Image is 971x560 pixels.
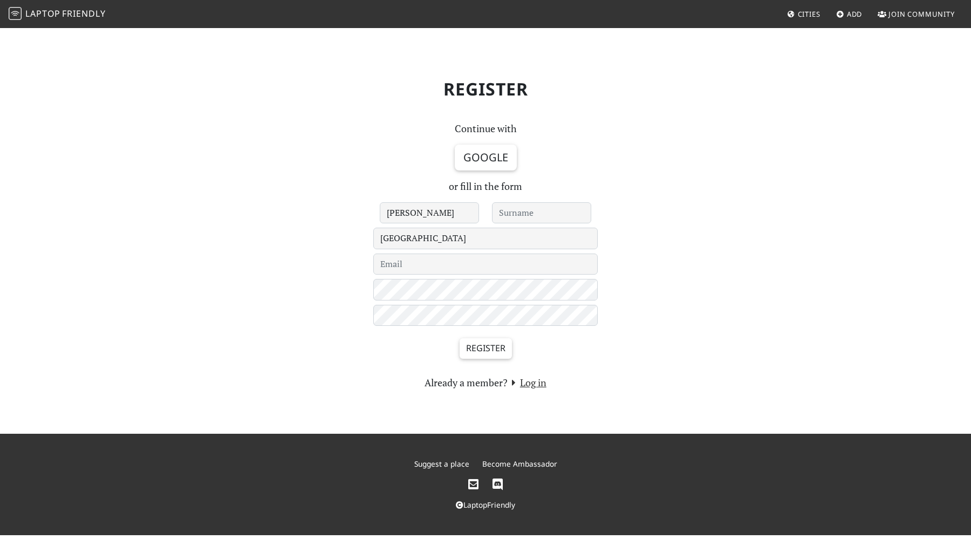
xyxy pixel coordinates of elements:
[373,254,598,275] input: Email
[456,500,515,510] a: LaptopFriendly
[460,338,512,359] input: Register
[798,9,820,19] span: Cities
[373,121,598,136] p: Continue with
[373,179,598,194] p: or fill in the form
[508,376,546,389] a: Log in
[482,459,557,469] a: Become Ambassador
[847,9,863,19] span: Add
[62,8,105,19] span: Friendly
[25,8,60,19] span: Laptop
[832,4,867,24] a: Add
[9,7,22,20] img: LaptopFriendly
[129,70,842,108] h1: Register
[455,145,517,170] a: Google
[888,9,955,19] span: Join Community
[414,459,469,469] a: Suggest a place
[380,202,479,224] input: Name
[873,4,959,24] a: Join Community
[783,4,825,24] a: Cities
[373,375,598,391] section: Already a member?
[492,202,591,224] input: Surname
[9,5,106,24] a: LaptopFriendly LaptopFriendly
